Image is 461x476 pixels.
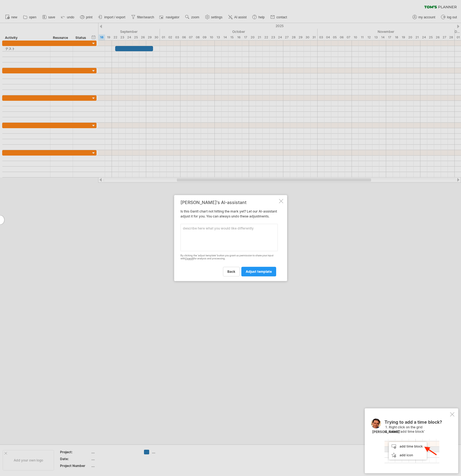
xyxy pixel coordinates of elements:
div: By clicking the 'adjust template' button you grant us permission to share your input with for ana... [180,254,278,260]
div: [PERSON_NAME]'s AI-assistant [180,200,278,205]
span: Trying to add a time block? [384,419,442,428]
div: [PERSON_NAME] [372,430,400,434]
a: OpenAI [185,257,194,260]
a: back [223,267,240,276]
span: adjust template [246,269,272,274]
span: back [227,269,235,274]
li: Right click on the grid [389,425,449,430]
div: Is this Gantt chart not hitting the mark yet? Let our AI-assistant adjust it for you. You can alw... [180,200,278,276]
li: Select 'add time block' [389,429,449,434]
a: adjust template [241,267,276,276]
